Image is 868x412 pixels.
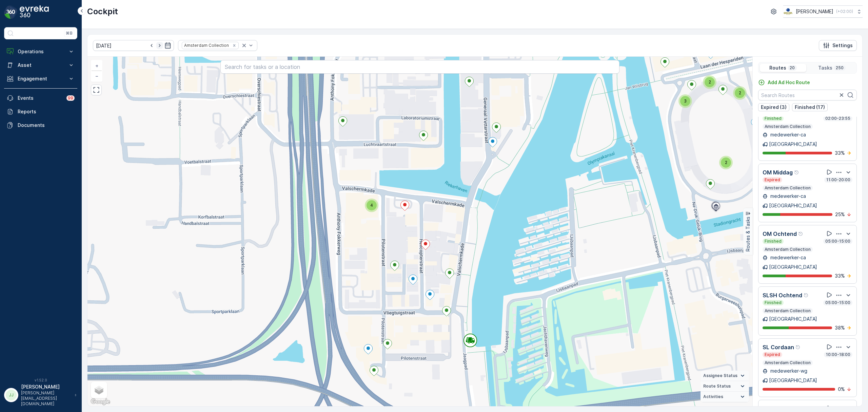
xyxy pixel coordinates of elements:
[66,31,73,36] p: ⌘B
[761,104,787,111] p: Expired (3)
[18,62,64,69] p: Asset
[835,211,845,218] p: 25 %
[769,193,806,200] p: medewerker-ca
[92,382,106,397] a: Layers
[703,75,716,89] div: 2
[763,230,797,238] p: OM Ochtend
[701,381,749,392] summary: Route Status
[87,6,118,17] p: Cockpit
[794,406,799,411] div: Help Tooltip Icon
[68,95,73,101] p: 99
[95,63,98,69] span: +
[769,64,786,71] p: Routes
[739,90,741,95] span: 2
[764,300,782,305] p: Finished
[4,378,77,382] span: v 1.52.0
[835,150,845,156] p: 33 %
[835,273,845,279] p: 33 %
[701,371,749,381] summary: Assignee Status
[758,79,810,86] a: Add Ad Hoc Route
[4,118,77,132] a: Documents
[678,94,692,108] div: 3
[4,45,77,58] button: Operations
[89,397,112,406] a: Open this area in Google Maps (opens a new window)
[93,40,174,51] input: dd/mm/yyyy
[832,42,853,49] p: Settings
[764,177,781,183] p: Expired
[758,103,789,111] button: Expired (3)
[709,79,711,85] span: 2
[21,390,71,407] p: [PERSON_NAME][EMAIL_ADDRESS][DOMAIN_NAME]
[769,254,806,261] p: medewerker-ca
[18,122,75,129] p: Documents
[768,79,810,86] p: Add Ad Hoc Route
[231,43,238,48] div: Remove Amsterdam Collection
[818,64,832,71] p: Tasks
[764,360,811,366] p: Amsterdam Collection
[684,98,687,104] span: 3
[764,116,782,121] p: Finished
[18,95,62,101] p: Events
[4,5,18,19] img: logo
[796,8,833,15] p: [PERSON_NAME]
[798,231,804,237] div: Help Tooltip Icon
[764,352,781,357] p: Expired
[4,72,77,86] button: Engagement
[725,160,727,165] span: 2
[764,124,811,129] p: Amsterdam Collection
[783,5,863,18] button: [PERSON_NAME](+02:00)
[795,344,801,350] div: Help Tooltip Icon
[794,170,800,175] div: Help Tooltip Icon
[764,308,811,314] p: Amsterdam Collection
[835,65,844,71] p: 250
[764,247,811,252] p: Amsterdam Collection
[4,91,77,105] a: Events99
[835,324,845,331] p: 38 %
[792,103,828,111] button: Finished (17)
[370,203,373,208] span: 4
[18,75,64,82] p: Engagement
[745,217,751,252] p: Routes & Tasks
[703,383,731,389] span: Route Status
[92,71,102,81] a: Zoom Out
[764,185,811,191] p: Amsterdam Collection
[182,42,230,49] div: Amsterdam Collection
[769,264,817,270] p: [GEOGRAPHIC_DATA]
[758,90,857,100] input: Search Routes
[703,394,723,399] span: Activities
[769,316,817,322] p: [GEOGRAPHIC_DATA]
[826,177,851,183] p: 11:00-20:00
[20,5,49,19] img: logo_dark-DEwI_e13.png
[804,293,809,298] div: Help Tooltip Icon
[733,86,747,100] div: 2
[764,239,782,244] p: Finished
[763,168,793,176] p: OM Middag
[95,73,99,79] span: −
[763,291,802,299] p: SLSH Ochtend
[825,239,851,244] p: 05:00-15:00
[825,116,851,121] p: 02:00-23:55
[836,9,853,14] p: ( +02:00 )
[4,105,77,118] a: Reports
[825,352,851,357] p: 10:00-18:00
[769,131,806,138] p: medewerker-ca
[220,60,619,74] input: Search for tasks or a location
[89,397,112,406] img: Google
[701,392,749,402] summary: Activities
[763,343,794,351] p: SL Cordaan
[769,141,817,148] p: [GEOGRAPHIC_DATA]
[703,373,737,378] span: Assignee Status
[825,300,851,305] p: 05:00-15:00
[4,383,77,407] button: JJ[PERSON_NAME][PERSON_NAME][EMAIL_ADDRESS][DOMAIN_NAME]
[838,386,845,393] p: 0 %
[6,390,17,400] div: JJ
[769,368,807,374] p: medewerker-wg
[4,58,77,72] button: Asset
[18,108,75,115] p: Reports
[21,383,71,390] p: [PERSON_NAME]
[795,104,825,111] p: Finished (17)
[819,40,857,51] button: Settings
[92,61,102,71] a: Zoom In
[789,65,795,71] p: 20
[769,377,817,384] p: [GEOGRAPHIC_DATA]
